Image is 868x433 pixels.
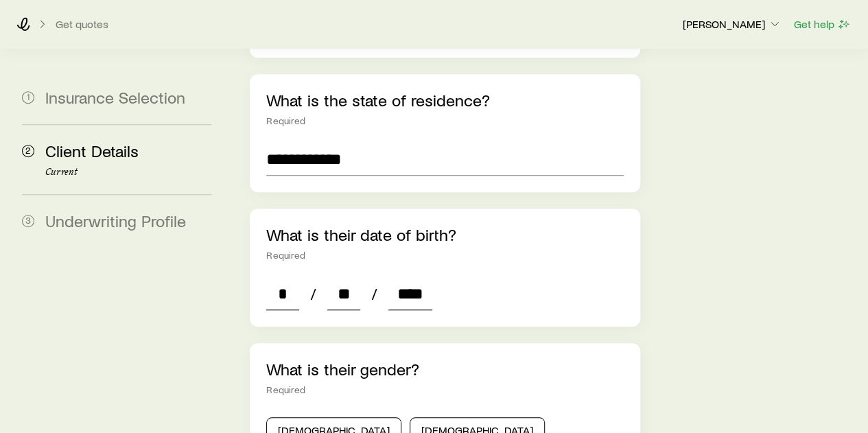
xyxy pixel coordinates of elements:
span: 1 [22,91,34,104]
span: / [305,284,322,303]
div: Required [266,250,623,261]
button: [PERSON_NAME] [682,16,782,33]
div: Required [266,384,623,395]
span: 2 [22,145,34,157]
p: What is their date of birth? [266,225,623,244]
span: Insurance Selection [45,87,185,107]
div: Required [266,115,623,126]
span: Underwriting Profile [45,211,186,231]
span: / [366,284,383,303]
span: 3 [22,215,34,227]
p: Current [45,167,211,178]
p: What is the state of residence? [266,91,623,110]
span: Client Details [45,141,139,161]
p: [PERSON_NAME] [683,17,782,31]
button: Get help [793,16,852,32]
button: Get quotes [55,18,109,31]
p: What is their gender? [266,360,623,379]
